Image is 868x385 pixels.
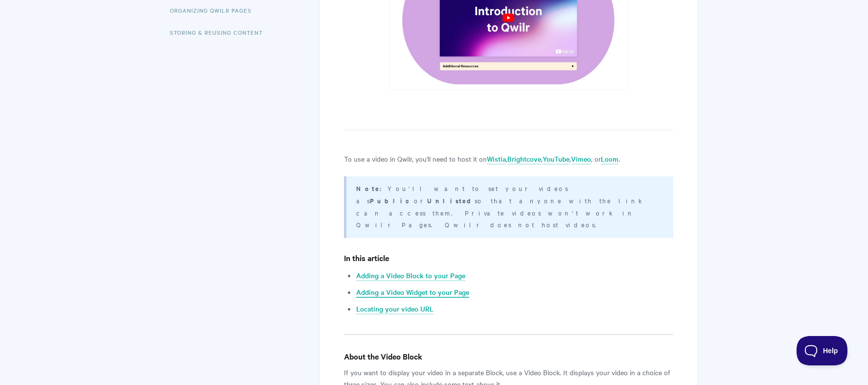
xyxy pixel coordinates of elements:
a: Organizing Qwilr Pages [170,0,259,20]
a: Loom [601,154,618,165]
a: Brightcove [507,154,541,165]
a: Storing & Reusing Content [170,23,270,42]
h4: In this article [344,252,673,264]
a: Wistia [487,154,506,165]
h4: About the Video Block [344,350,673,362]
a: Locating your video URL [356,304,434,314]
a: Vimeo [571,154,591,165]
a: Adding a Video Widget to your Page [356,287,469,298]
strong: Unlisted [427,196,475,205]
a: Adding a Video Block to your Page [356,270,465,281]
p: To use a video in Qwilr, you'll need to host it on , , , , or . [344,153,673,165]
p: You'll want to set your videos as or so that anyone with the link can access them. Private videos... [356,182,661,230]
iframe: Toggle Customer Support [797,336,848,365]
a: YouTube [543,154,570,165]
strong: Note: [356,184,388,193]
strong: Public [370,196,414,205]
